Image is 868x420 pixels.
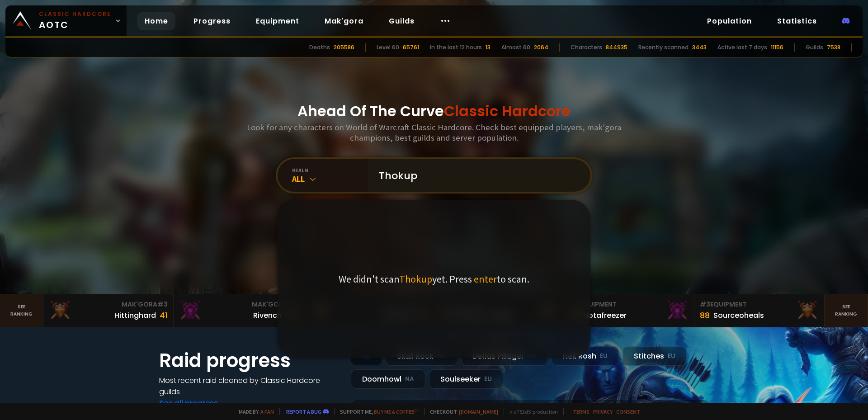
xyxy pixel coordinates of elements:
div: 844935 [606,43,627,52]
div: Mak'Gora [179,300,298,309]
div: Guilds [806,43,823,52]
div: 7538 [827,43,840,52]
p: We didn't scan yet. Press to scan. [339,273,529,285]
div: Recently scanned [638,43,689,52]
a: Consent [616,408,640,415]
small: EU [668,352,675,361]
span: Made by [233,408,274,415]
small: NA [405,375,414,384]
a: #3Equipment88Sourceoheals [694,294,825,327]
small: Classic Hardcore [39,10,111,18]
div: Equipment [700,300,819,309]
span: AOTC [39,10,111,32]
a: Statistics [770,12,824,30]
div: 65761 [403,43,419,52]
span: Checkout [424,408,498,415]
div: Notafreezer [583,310,627,321]
div: Almost 60 [501,43,530,52]
span: v. d752d5 - production [504,408,558,415]
a: Mak'Gora#3Hittinghard41 [43,294,174,327]
div: Doomhowl [351,369,425,389]
div: 205586 [334,43,354,52]
div: Active last 7 days [717,43,767,52]
small: EU [600,352,608,361]
a: Terms [573,408,590,415]
div: 11156 [771,43,783,52]
span: Thokup [399,273,432,285]
div: All [292,174,368,184]
div: Rivench [253,310,282,321]
div: 3443 [692,43,707,52]
span: enter [474,273,497,285]
a: Classic HardcoreAOTC [5,5,127,36]
a: Equipment [249,12,307,30]
a: Progress [186,12,238,30]
a: Home [137,12,175,30]
span: Classic Hardcore [444,101,571,121]
span: # 3 [700,300,710,309]
div: Hittinghard [114,310,156,321]
div: Characters [571,43,602,52]
div: 41 [160,309,168,321]
span: Support me, [334,408,419,415]
div: Nek'Rosh [552,346,619,366]
div: Level 60 [377,43,399,52]
a: #2Equipment88Notafreezer [564,294,694,327]
div: 13 [486,43,491,52]
div: 2064 [534,43,548,52]
div: Stitches [623,346,687,366]
div: Mak'Gora [49,300,168,309]
h1: Raid progress [159,346,340,375]
a: Buy me a coffee [374,408,419,415]
div: Deaths [309,43,330,52]
div: Equipment [570,300,689,309]
input: Search a character... [373,159,580,192]
div: Soulseeker [429,369,503,389]
a: Population [700,12,759,30]
div: 88 [700,309,710,321]
div: In the last 12 hours [430,43,482,52]
div: Sourceoheals [713,310,764,321]
a: Seeranking [825,294,868,327]
a: Mak'Gora#2Rivench100 [174,294,304,327]
div: realm [292,167,368,174]
h4: Most recent raid cleaned by Classic Hardcore guilds [159,375,340,397]
h1: Ahead Of The Curve [297,100,571,122]
a: Privacy [593,408,613,415]
a: Guilds [382,12,422,30]
h3: Look for any characters on World of Warcraft Classic Hardcore. Check best equipped players, mak'g... [243,122,625,143]
a: [DOMAIN_NAME] [459,408,498,415]
span: # 3 [157,300,168,309]
a: Mak'gora [317,12,371,30]
a: Report a bug [286,408,321,415]
a: a fan [260,408,274,415]
a: See all progress [159,398,218,408]
small: EU [484,375,492,384]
